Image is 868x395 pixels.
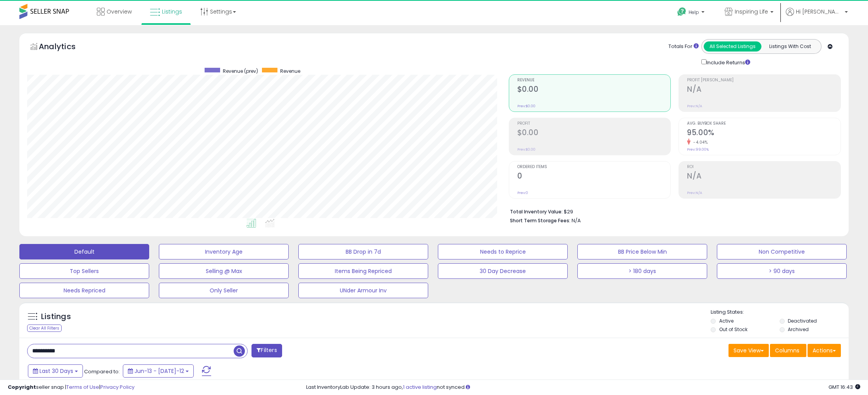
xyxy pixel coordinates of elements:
[577,263,707,279] button: > 180 days
[517,172,671,182] h2: 0
[251,344,282,357] button: Filters
[84,368,120,375] span: Compared to:
[517,122,671,126] span: Profit
[719,326,747,333] label: Out of Stock
[8,383,36,391] strong: Copyright
[517,165,671,169] span: Ordered Items
[438,263,568,279] button: 30 Day Decrease
[510,206,835,216] li: $29
[770,344,806,357] button: Columns
[517,104,536,108] small: Prev: $0.00
[717,244,847,259] button: Non Competitive
[691,139,708,145] small: -4.04%
[687,85,840,95] h2: N/A
[689,9,699,15] span: Help
[280,68,300,74] span: Revenue
[696,58,759,67] div: Include Returns
[223,68,258,74] span: Revenue (prev)
[711,309,849,316] p: Listing States:
[728,344,769,357] button: Save View
[808,344,841,357] button: Actions
[687,147,709,152] small: Prev: 99.00%
[687,104,702,108] small: Prev: N/A
[717,263,847,279] button: > 90 days
[159,263,289,279] button: Selling @ Max
[19,263,149,279] button: Top Sellers
[704,41,761,52] button: All Selected Listings
[28,364,83,378] button: Last 30 Days
[668,43,699,50] div: Totals For
[510,208,563,215] b: Total Inventory Value:
[517,191,528,195] small: Prev: 0
[306,384,860,391] div: Last InventoryLab Update: 3 hours ago, not synced.
[517,147,536,152] small: Prev: $0.00
[107,8,132,15] span: Overview
[719,318,734,324] label: Active
[786,8,848,25] a: Hi [PERSON_NAME]
[438,244,568,259] button: Needs to Reprice
[517,85,671,95] h2: $0.00
[40,367,73,375] span: Last 30 Days
[788,318,817,324] label: Deactivated
[41,311,71,322] h5: Listings
[403,383,437,391] a: 1 active listing
[671,1,712,25] a: Help
[687,172,840,182] h2: N/A
[162,8,182,15] span: Listings
[39,41,91,54] h5: Analytics
[572,217,581,224] span: N/A
[577,244,707,259] button: BB Price Below Min
[134,367,184,375] span: Jun-13 - [DATE]-12
[788,326,809,333] label: Archived
[510,217,570,224] b: Short Term Storage Fees:
[66,383,99,391] a: Terms of Use
[828,383,860,391] span: 2025-08-14 16:43 GMT
[298,263,428,279] button: Items Being Repriced
[8,384,134,391] div: seller snap | |
[159,244,289,259] button: Inventory Age
[298,244,428,259] button: BB Drop in 7d
[19,244,149,259] button: Default
[517,128,671,139] h2: $0.00
[677,7,687,17] i: Get Help
[159,283,289,298] button: Only Seller
[687,78,840,82] span: Profit [PERSON_NAME]
[775,347,799,354] span: Columns
[735,8,768,15] span: Inspiring Life
[687,128,840,139] h2: 95.00%
[298,283,428,298] button: UNder Armour Inv
[19,283,149,298] button: Needs Repriced
[517,78,671,82] span: Revenue
[761,41,819,52] button: Listings With Cost
[27,325,62,332] div: Clear All Filters
[687,191,702,195] small: Prev: N/A
[123,364,194,378] button: Jun-13 - [DATE]-12
[687,122,840,126] span: Avg. Buybox Share
[687,165,840,169] span: ROI
[796,8,842,15] span: Hi [PERSON_NAME]
[100,383,134,391] a: Privacy Policy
